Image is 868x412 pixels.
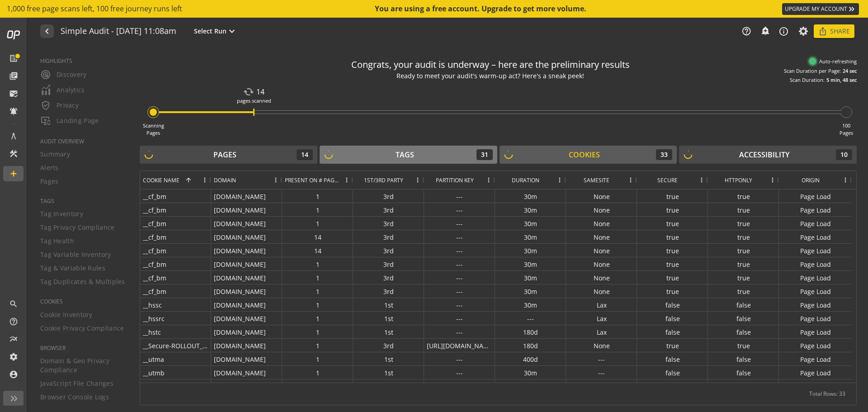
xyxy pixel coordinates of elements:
[637,217,708,230] div: true
[495,189,566,203] div: 30m
[353,379,424,393] div: 1st
[708,379,779,393] div: false
[282,366,353,379] div: 1
[61,27,176,36] h1: Simple Audit - 05 September 2025 | 11:08am
[9,132,18,141] mat-icon: architecture
[566,230,637,243] div: None
[779,217,852,230] div: Page Load
[847,5,856,14] mat-icon: keyboard_double_arrow_right
[814,24,854,38] button: Share
[9,335,18,344] mat-icon: multiline_chart
[708,230,779,243] div: true
[211,244,282,257] div: [DOMAIN_NAME]
[637,203,708,216] div: true
[9,317,18,326] mat-icon: help_outline
[237,97,271,104] div: pages scanned
[424,298,495,311] div: ---
[282,217,353,230] div: 1
[140,298,211,311] div: __hssc
[424,352,495,365] div: ---
[424,217,495,230] div: ---
[512,176,539,184] span: Duration
[779,257,852,270] div: Page Load
[566,339,637,352] div: None
[637,284,708,298] div: true
[424,366,495,379] div: ---
[364,176,403,184] span: 1st/3rd Party
[424,312,495,325] div: ---
[784,67,841,75] div: Scan Duration per Page:
[495,312,566,325] div: ---
[282,339,353,352] div: 1
[679,146,857,164] button: Accessibility10
[211,230,282,243] div: [DOMAIN_NAME]
[282,189,353,203] div: 1
[352,71,629,81] div: Ready to meet your audit's warm-up act? Here's a sneak peek!
[9,352,18,361] mat-icon: settings
[424,189,495,203] div: ---
[495,203,566,216] div: 30m
[242,85,256,99] mat-icon: cached
[741,26,751,36] mat-icon: help_outline
[637,298,708,311] div: false
[782,3,859,15] a: UPGRADE MY ACCOUNT
[140,339,211,352] div: __Secure-ROLLOUT_TOKEN
[282,271,353,284] div: 1
[779,230,852,243] div: Page Load
[637,244,708,257] div: true
[779,284,852,298] div: Page Load
[637,379,708,393] div: false
[353,298,424,311] div: 1st
[211,271,282,284] div: [DOMAIN_NAME]
[282,298,353,311] div: 1
[708,217,779,230] div: true
[436,176,474,184] span: Partition Key
[353,203,424,216] div: 3rd
[9,54,18,63] mat-icon: list_alt
[836,149,852,160] div: 10
[566,379,637,393] div: ---
[9,71,18,81] mat-icon: library_books
[140,203,211,216] div: __cf_bm
[7,4,182,14] span: 1,000 free page scans left, 100 free journey runs left
[708,298,779,311] div: false
[566,257,637,270] div: None
[495,352,566,365] div: 400d
[779,325,852,338] div: Page Load
[566,217,637,230] div: None
[140,217,211,230] div: __cf_bm
[9,299,18,308] mat-icon: search
[779,244,852,257] div: Page Load
[495,284,566,298] div: 30m
[243,86,264,97] div: 14
[708,189,779,203] div: true
[566,352,637,365] div: ---
[843,67,857,75] div: 24 sec
[211,366,282,379] div: [DOMAIN_NAME]
[282,325,353,338] div: 1
[9,89,18,98] mat-icon: mark_email_read
[637,230,708,243] div: true
[778,26,789,37] mat-icon: info_outline
[708,284,779,298] div: true
[637,189,708,203] div: true
[211,203,282,216] div: [DOMAIN_NAME]
[779,189,852,203] div: Page Load
[495,339,566,352] div: 180d
[779,271,852,284] div: Page Load
[779,379,852,393] div: Page Load
[790,76,825,84] div: Scan Duration:
[140,284,211,298] div: __cf_bm
[584,176,609,184] span: SameSite
[708,352,779,365] div: false
[802,176,820,184] span: Origin
[566,244,637,257] div: None
[424,284,495,298] div: ---
[569,150,600,160] div: Cookies
[297,149,313,160] div: 14
[779,298,852,311] div: Page Load
[140,325,211,338] div: __hstc
[211,352,282,365] div: [DOMAIN_NAME]
[708,325,779,338] div: false
[424,203,495,216] div: ---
